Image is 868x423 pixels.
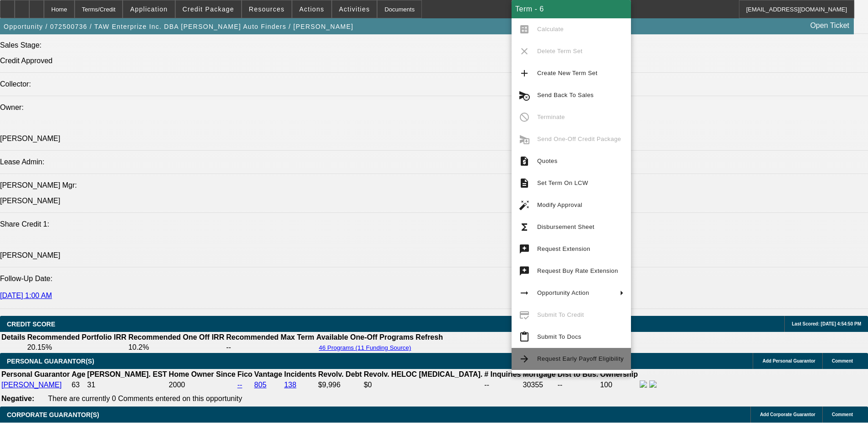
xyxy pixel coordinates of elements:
span: Opportunity Action [537,289,589,296]
button: Credit Package [176,0,241,18]
b: Dist to Bus. [558,370,598,378]
b: Mortgage [523,370,556,378]
b: [PERSON_NAME]. EST [87,370,167,378]
td: 100 [599,380,638,390]
th: Details [1,333,26,342]
span: PERSONAL GUARANTOR(S) [7,358,94,365]
span: Comment [832,358,853,363]
b: Vantage [254,370,282,378]
span: Request Early Payoff Eligibility [537,355,624,362]
b: Revolv. HELOC [MEDICAL_DATA]. [364,370,483,378]
img: facebook-icon.png [640,380,647,388]
td: 20.15% [27,343,127,352]
span: There are currently 0 Comments entered on this opportunity [48,395,242,402]
span: Credit Package [183,5,234,13]
button: Resources [242,0,291,18]
th: Refresh [415,333,443,342]
a: 138 [284,381,297,389]
b: Home Owner Since [169,370,236,378]
span: Modify Approval [537,201,582,208]
img: linkedin-icon.png [649,380,657,388]
mat-icon: description [519,178,530,189]
mat-icon: auto_fix_high [519,200,530,211]
span: Request Buy Rate Extension [537,267,618,274]
mat-icon: arrow_forward [519,353,530,364]
b: Incidents [284,370,316,378]
span: Create New Term Set [537,70,598,76]
th: Recommended Portfolio IRR [27,333,127,342]
mat-icon: try [519,244,530,255]
span: Quotes [537,157,557,164]
span: Comment [832,412,853,417]
b: Age [71,370,85,378]
span: Request Extension [537,245,590,252]
span: CORPORATE GUARANTOR(S) [7,411,99,418]
span: 2000 [169,381,185,389]
span: Activities [339,5,370,13]
span: Last Scored: [DATE] 4:54:50 PM [792,321,861,326]
mat-icon: cancel_schedule_send [519,90,530,101]
button: Activities [332,0,377,18]
span: Actions [299,5,324,13]
td: 31 [87,380,167,390]
b: Negative: [1,395,34,402]
b: Fico [237,370,253,378]
mat-icon: add [519,68,530,79]
td: $9,996 [318,380,362,390]
a: [PERSON_NAME] [1,381,62,389]
b: # Inquiries [484,370,521,378]
span: Disbursement Sheet [537,223,594,230]
span: CREDIT SCORE [7,320,55,328]
button: Application [123,0,174,18]
span: Submit To Docs [537,333,581,340]
a: -- [237,381,243,389]
td: $0 [363,380,483,390]
td: -- [484,380,521,390]
mat-icon: request_quote [519,156,530,167]
th: Recommended One Off IRR [128,333,225,342]
b: Personal Guarantor [1,370,70,378]
th: Available One-Off Programs [316,333,415,342]
b: Revolv. Debt [318,370,362,378]
span: Send Back To Sales [537,92,593,98]
span: Set Term On LCW [537,179,588,186]
button: 46 Programs (11 Funding Source) [316,344,414,352]
td: -- [557,380,599,390]
mat-icon: arrow_right_alt [519,287,530,298]
a: Open Ticket [807,18,853,33]
span: Application [130,5,167,13]
b: Ownership [600,370,638,378]
td: 63 [71,380,86,390]
span: Add Corporate Guarantor [760,412,815,417]
span: Resources [249,5,285,13]
td: -- [226,343,315,352]
td: 30355 [523,380,556,390]
a: 805 [254,381,267,389]
td: 10.2% [128,343,225,352]
mat-icon: functions [519,222,530,233]
mat-icon: content_paste [519,331,530,342]
th: Recommended Max Term [226,333,315,342]
button: Actions [292,0,331,18]
mat-icon: try [519,266,530,277]
span: Opportunity / 072500736 / TAW Enterprize Inc. DBA [PERSON_NAME] Auto Finders / [PERSON_NAME] [4,23,353,30]
span: Add Personal Guarantor [762,358,815,363]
